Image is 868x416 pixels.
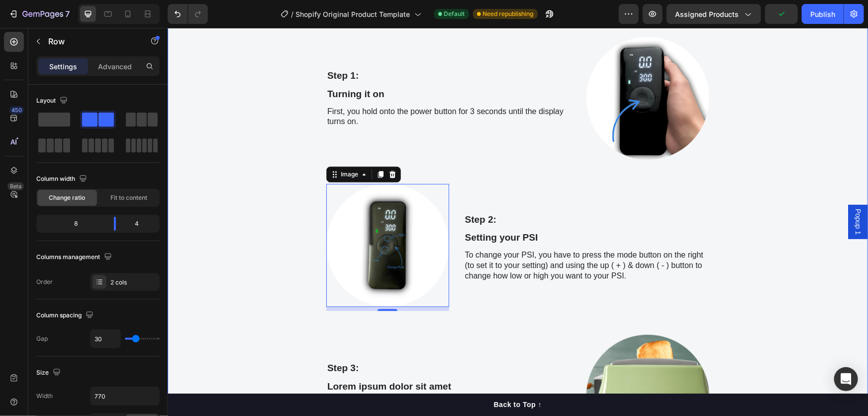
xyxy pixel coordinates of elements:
[160,353,403,365] p: Lorem ipsum dolor sit amet
[36,309,96,322] div: Column spacing
[675,9,739,19] span: Assigned Products
[171,142,193,151] div: Image
[160,42,403,54] p: Step 1:
[810,9,835,19] div: Publish
[49,61,77,72] p: Settings
[49,193,86,202] span: Change ratio
[802,4,844,24] button: Publish
[168,28,868,416] iframe: Design area
[4,4,74,24] button: 7
[483,9,534,18] span: Need republishing
[297,204,541,216] p: Setting your PSI
[419,9,542,132] img: gempages_572714885486478208-a7f2900c-6793-446f-8ff0-766af77dae79.png
[48,35,133,47] p: Row
[297,186,541,198] p: Step 2:
[297,222,541,253] p: To change your PSI, you have to press the mode button on the right (to set it to your setting) an...
[444,9,465,18] span: Default
[36,277,53,286] div: Order
[834,367,858,391] div: Open Intercom Messenger
[160,79,403,100] p: First, you hold onto the power button for 3 seconds until the display turns on.
[36,251,114,264] div: Columns management
[98,61,132,72] p: Advanced
[38,217,106,231] div: 8
[9,106,24,114] div: 450
[110,193,147,202] span: Fit to content
[91,387,159,405] input: Auto
[7,182,24,190] div: Beta
[36,172,89,186] div: Column width
[291,9,294,19] span: /
[296,9,410,19] span: Shopify Original Product Template
[685,181,695,207] span: Popup 1
[36,94,70,108] div: Layout
[667,4,761,24] button: Assigned Products
[160,334,403,347] p: Step 3:
[110,278,157,287] div: 2 cols
[326,372,374,382] div: Back to Top ↑
[36,334,48,343] div: Gap
[159,156,282,279] img: gempages_572714885486478208-0ace2ee8-bcd9-4c23-9edd-33ecaaa1b510.png
[36,392,53,401] div: Width
[168,4,208,24] div: Undo/Redo
[36,366,63,380] div: Size
[124,217,158,231] div: 4
[91,330,120,348] input: Auto
[65,8,70,20] p: 7
[160,60,403,73] p: Turning it on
